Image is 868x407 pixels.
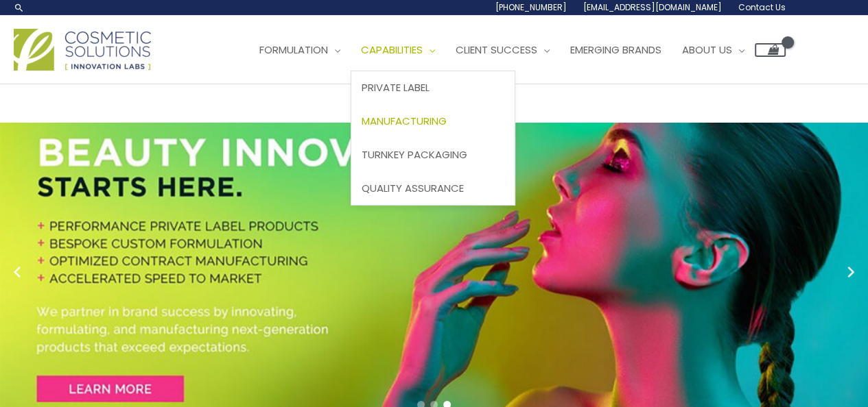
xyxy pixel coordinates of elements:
[362,114,447,128] span: Manufacturing
[7,262,27,282] button: Previous slide
[351,29,445,71] a: Capabilities
[560,29,672,71] a: Emerging Brands
[259,42,328,57] span: Formulation
[682,42,732,57] span: About Us
[495,1,567,13] span: [PHONE_NUMBER]
[755,43,786,57] a: View Shopping Cart, empty
[362,181,464,195] span: Quality Assurance
[361,42,423,57] span: Capabilities
[14,29,151,71] img: Cosmetic Solutions Logo
[351,105,515,138] a: Manufacturing
[351,71,515,105] a: Private Label
[445,29,560,71] a: Client Success
[239,29,786,71] nav: Site Navigation
[362,80,430,95] span: Private Label
[362,147,467,162] span: Turnkey Packaging
[14,2,25,13] a: Search icon link
[249,29,351,71] a: Formulation
[738,1,786,13] span: Contact Us
[841,262,861,282] button: Next slide
[583,1,722,13] span: [EMAIL_ADDRESS][DOMAIN_NAME]
[672,29,755,71] a: About Us
[351,138,515,171] a: Turnkey Packaging
[570,42,661,57] span: Emerging Brands
[351,171,515,205] a: Quality Assurance
[456,42,537,57] span: Client Success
